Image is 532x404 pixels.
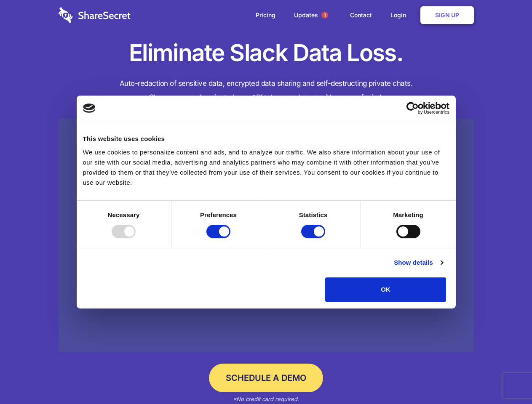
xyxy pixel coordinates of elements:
img: logo-wordmark-white-trans-d4663122ce5f474addd5e946df7df03e33cb6a1c49d2221995e7729f52c070b2.svg [59,7,131,23]
a: Contact [342,2,380,28]
a: Wistia video thumbnail [59,119,474,352]
h1: Eliminate Slack Data Loss. [59,38,474,68]
span: 1 [321,12,328,19]
a: Usercentrics Cookiebot - opens in a new window [376,102,449,114]
a: Show details [394,258,443,268]
div: We use cookies to personalize content and ads, and to analyze our traffic. We also share informat... [83,147,449,188]
h4: Auto-redaction of sensitive data, encrypted data sharing and self-destructing private chats. Shar... [59,77,474,104]
a: Pricing [247,2,284,28]
a: Sign Up [420,6,474,24]
a: Schedule a Demo [209,364,323,392]
button: OK [325,277,446,302]
div: This website uses cookies [83,134,449,144]
strong: Statistics [299,211,328,218]
a: Login [382,2,419,28]
em: *No credit card required. [233,396,299,402]
strong: Marketing [393,211,423,218]
strong: Preferences [200,211,237,218]
strong: Necessary [108,211,140,218]
img: logo [83,104,96,113]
